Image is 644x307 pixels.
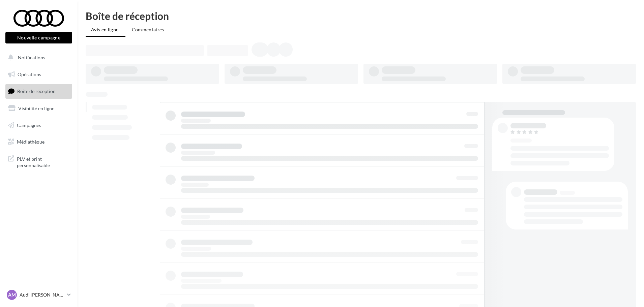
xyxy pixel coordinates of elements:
[17,139,45,145] span: Médiathèque
[5,32,72,43] button: Nouvelle campagne
[4,84,74,98] a: Boîte de réception
[18,55,45,60] span: Notifications
[4,101,74,116] a: Visibilité en ligne
[4,152,74,172] a: PLV et print personnalisable
[17,154,69,169] span: PLV et print personnalisable
[18,105,54,111] span: Visibilité en ligne
[4,118,74,132] a: Campagnes
[86,11,636,21] div: Boîte de réception
[8,291,16,298] span: AM
[18,71,41,77] span: Opérations
[17,88,56,94] span: Boîte de réception
[17,122,41,128] span: Campagnes
[4,135,74,149] a: Médiathèque
[132,27,164,32] span: Commentaires
[4,67,74,82] a: Opérations
[20,291,64,298] p: Audi [PERSON_NAME]
[5,288,72,301] a: AM Audi [PERSON_NAME]
[4,51,71,65] button: Notifications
